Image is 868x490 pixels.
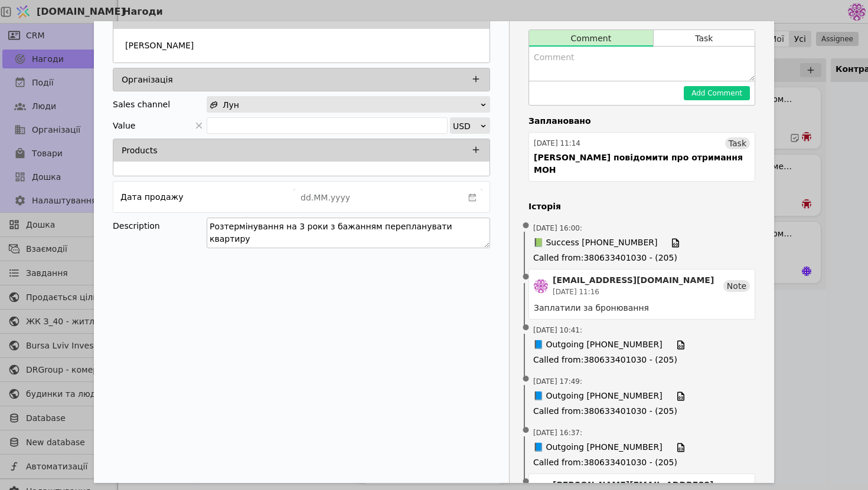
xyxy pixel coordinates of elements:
span: [DATE] 16:00 : [533,223,582,234]
p: [PERSON_NAME] [125,40,194,52]
div: Note [723,280,750,292]
div: [DATE] 11:14 [534,138,580,149]
span: • [520,416,532,446]
h4: Історія [528,200,755,213]
div: Sales channel [113,96,170,113]
span: Called from : 380633401030 - (205) [533,405,750,417]
span: 📘 Outgoing [PHONE_NUMBER] [533,390,663,403]
img: affiliate-program.svg [210,101,218,109]
h4: Заплановано [528,115,755,127]
button: Task [654,30,755,47]
div: [PERSON_NAME] повідомити про отримання МОН [534,152,750,176]
span: Called from : 380633401030 - (205) [533,354,750,366]
span: • [520,364,532,394]
div: Task [725,137,750,149]
span: • [520,211,532,241]
p: Організація [122,74,173,86]
input: dd.MM.yyyy [294,189,463,206]
svg: calender simple [468,193,477,202]
p: Products [122,144,157,157]
span: Called from : 380633401030 - (205) [533,252,750,264]
button: Comment [529,30,653,47]
div: [EMAIL_ADDRESS][DOMAIN_NAME] [553,274,714,287]
span: • [520,313,532,343]
span: [DATE] 16:37 : [533,427,582,438]
div: Add Opportunity [94,21,774,483]
img: de [534,279,548,293]
span: Value [113,117,135,134]
span: 📘 Outgoing [PHONE_NUMBER] [533,338,663,351]
div: Заплатили за бронювання [534,302,750,314]
div: Description [113,218,207,234]
button: Add Comment [684,86,750,100]
div: Дата продажу [120,189,183,205]
span: Called from : 380633401030 - (205) [533,456,750,469]
span: 📗 Success [PHONE_NUMBER] [533,236,657,249]
div: [DATE] 11:16 [553,287,714,297]
div: USD [453,118,479,134]
span: • [520,262,532,292]
textarea: Розтермінування на 3 роки з бажанням перепланувати квартиру [207,218,490,248]
span: Лун [223,97,239,113]
span: 📘 Outgoing [PHONE_NUMBER] [533,441,663,454]
span: [DATE] 10:41 : [533,325,582,336]
span: [DATE] 17:49 : [533,376,582,387]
